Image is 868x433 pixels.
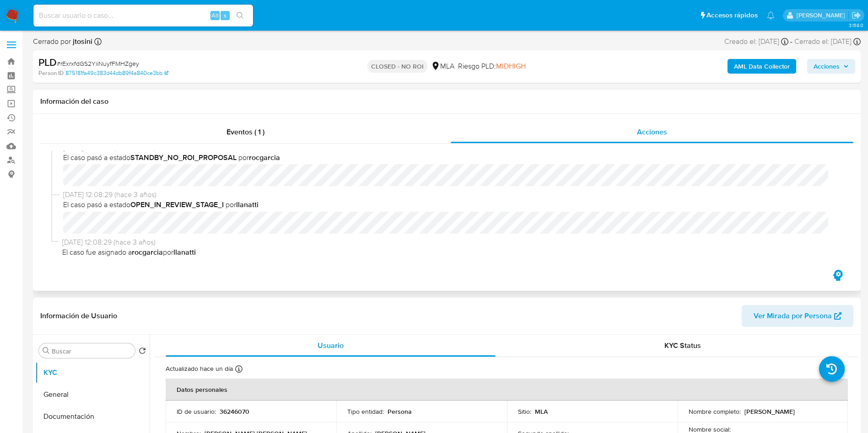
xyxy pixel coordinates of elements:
button: search-icon [231,9,249,22]
b: rocgarcia [249,152,280,163]
button: Buscar [43,347,50,354]
span: Acciones [637,127,667,137]
span: Accesos rápidos [706,11,758,20]
span: El caso fue asignado a por [62,247,839,257]
button: Ver Mirada por Persona [742,305,853,327]
span: Riesgo PLD: [458,61,526,71]
b: jtosini [71,36,92,47]
div: Cerrado el: [DATE] [794,37,861,47]
button: AML Data Collector [728,59,796,74]
b: llanatti [236,199,259,210]
button: Documentación [35,406,150,428]
span: El caso pasó a estado por [63,200,839,210]
button: General [35,384,150,406]
div: Creado el: [DATE] [724,37,788,47]
div: MLA [431,61,454,71]
span: El caso pasó a estado por [63,153,839,163]
span: Usuario [318,340,344,351]
b: OPEN_IN_REVIEW_STAGE_I [130,199,224,210]
span: # rExrxfdGS2YiiNuyfFMHZgey [57,59,139,68]
button: Acciones [807,59,855,74]
span: Cerrado por [33,37,92,47]
p: [PERSON_NAME] [744,407,795,416]
span: s [224,11,226,20]
p: Tipo entidad : [347,407,384,416]
input: Buscar usuario o caso... [33,10,253,21]
span: - [790,37,793,47]
p: Sitio : [518,407,531,416]
input: Buscar [52,347,131,355]
p: Persona [388,407,412,416]
p: Actualizado hace un día [166,364,233,373]
a: 875181fa49c383d44db89f4a840ce3bb [65,69,168,77]
b: rocgarcia [132,247,163,257]
p: valeria.duch@mercadolibre.com [797,11,848,20]
a: Salir [852,11,861,20]
b: llanatti [173,247,196,257]
span: Eventos ( 1 ) [226,127,264,137]
h1: Información de Usuario [40,311,117,321]
span: Acciones [814,59,840,74]
b: STANDBY_NO_ROI_PROPOSAL [130,152,237,163]
span: [DATE] 12:08:29 (hace 3 años) [63,190,839,200]
span: MIDHIGH [496,61,526,71]
th: Datos personales [166,379,848,401]
b: Person ID [38,69,64,77]
b: AML Data Collector [734,59,790,74]
button: KYC [35,362,150,384]
p: ID de usuario : [177,407,216,416]
h1: Información del caso [40,97,853,106]
span: KYC Status [664,340,701,351]
p: CLOSED - NO ROI [367,60,427,73]
span: [DATE] 12:08:29 (hace 3 años) [62,237,839,247]
p: MLA [535,407,548,416]
b: PLD [38,55,57,69]
button: Volver al orden por defecto [139,347,146,357]
p: 36246070 [220,407,249,416]
p: Nombre completo : [689,407,741,416]
span: Ver Mirada por Persona [754,305,832,327]
span: Alt [211,11,219,20]
a: Notificaciones [767,11,775,19]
